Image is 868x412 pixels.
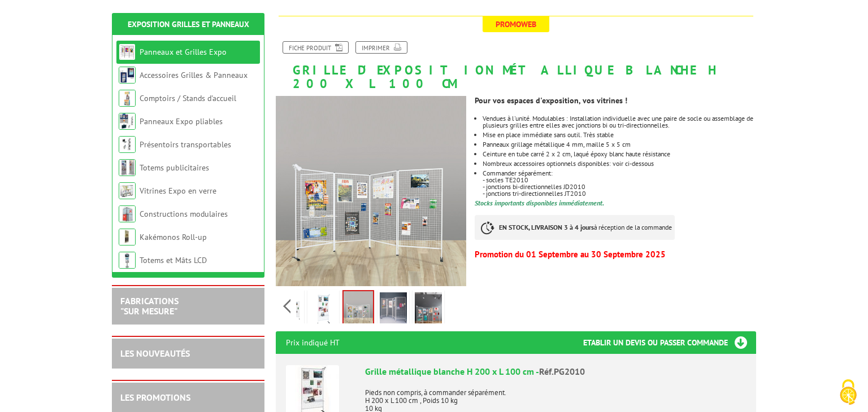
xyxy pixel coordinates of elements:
a: Présentoirs transportables [140,139,231,150]
p: Panneaux grillage métallique 4 mm, maille 5 x 5 cm [483,141,756,148]
li: Nombreux accessoires optionnels disponibles: voir ci-dessous [483,160,756,167]
img: Accessoires Grilles & Panneaux [119,67,136,84]
img: Panneaux Expo pliables [119,113,136,130]
a: Imprimer [355,41,407,54]
a: Accessoires Grilles & Panneaux [140,70,248,80]
p: Prix indiqué HT [286,331,340,354]
img: pg2010_grille_metallique_blanche_h200xl100_3.jpg [415,292,442,327]
img: Vitrines Expo en verre [119,182,136,199]
font: Stocks importants disponibles immédiatement. [475,199,604,207]
a: Panneaux et Grilles Expo [140,47,227,57]
button: Cookies (fenêtre modale) [828,374,868,412]
img: Kakémonos Roll-up [119,229,136,246]
span: Promoweb [483,16,549,32]
a: Panneaux Expo pliables [140,116,223,126]
img: Totems et Mâts LCD [119,252,136,269]
li: Vendues à l'unité. Modulables : Installation individuelle avec une paire de socle ou assemblage d... [483,115,756,129]
img: Comptoirs / Stands d'accueil [119,90,136,107]
a: LES NOUVEAUTÉS [120,348,190,359]
img: grille_exposition_metallique_blanche_200x100.jpg [380,292,407,327]
img: Cookies (fenêtre modale) [834,378,862,406]
a: Vitrines Expo en verre [140,186,216,196]
a: FABRICATIONS"Sur Mesure" [120,295,179,317]
a: Constructions modulaires [140,209,228,219]
img: Présentoirs transportables [119,136,136,153]
a: Exposition Grilles et Panneaux [128,19,249,29]
a: Comptoirs / Stands d'accueil [140,93,236,103]
a: Kakémonos Roll-up [140,232,207,242]
li: Mise en place immédiate sans outil. Très stable [483,132,756,138]
span: Réf.PG2010 [539,366,585,377]
p: Promotion du 01 Septembre au 30 Septembre 2025 [475,251,756,258]
strong: EN STOCK, LIVRAISON 3 à 4 jours [499,223,594,231]
img: pg2010_grille_metallique_blanche_h200xl100_2.jpg [310,292,337,327]
img: Totems publicitaires [119,159,136,176]
li: Commander séparément: - socles TE2010 - jonctions bi-directionnelles JD2010 - jonctions tri-direc... [483,170,756,197]
li: Ceinture en tube carré 2 x 2 cm, laqué époxy blanc haute résistance [483,151,756,157]
p: à réception de la commande [475,215,675,240]
a: LES PROMOTIONS [120,392,190,403]
img: Panneaux et Grilles Expo [119,43,136,60]
h3: Etablir un devis ou passer commande [583,331,756,354]
img: pg2010_grille_metallique_blanche_h200xl100_1.jpg [276,96,466,286]
span: Previous [281,297,292,315]
div: Grille métallique blanche H 200 x L 100 cm - [365,365,746,378]
a: Totems et Mâts LCD [140,255,207,265]
strong: Pour vos espaces d'exposition, vos vitrines ! [475,95,627,106]
img: pg2010_grille_metallique_blanche_h200xl100_1.jpg [344,291,373,326]
a: Totems publicitaires [140,163,209,173]
img: Constructions modulaires [119,205,136,222]
a: Fiche produit [283,41,349,54]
